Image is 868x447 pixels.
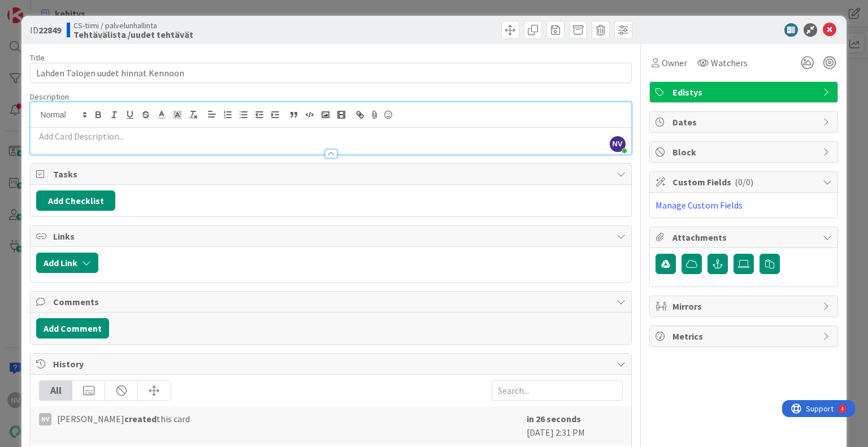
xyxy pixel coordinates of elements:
[610,136,626,152] span: NV
[672,145,817,159] span: Block
[53,295,610,309] span: Comments
[57,412,190,426] span: [PERSON_NAME] this card
[53,167,610,181] span: Tasks
[124,413,157,424] b: created
[672,329,817,343] span: Metrics
[30,92,69,102] span: Description
[672,300,817,313] span: Mirrors
[53,357,610,371] span: History
[30,23,61,37] span: ID
[30,53,45,63] label: Title
[39,413,51,426] div: NV
[672,85,817,99] span: Edistys
[492,380,623,401] input: Search...
[662,56,687,70] span: Owner
[711,56,748,70] span: Watchers
[672,175,817,189] span: Custom Fields
[73,21,193,30] span: CS-tiimi / palvelunhallinta
[527,413,581,424] b: in 26 seconds
[36,190,115,211] button: Add Checklist
[40,381,72,400] div: All
[53,229,610,243] span: Links
[672,115,817,129] span: Dates
[656,199,743,211] a: Manage Custom Fields
[36,253,98,273] button: Add Link
[59,5,62,14] div: 4
[735,176,753,188] span: ( 0/0 )
[24,2,51,15] span: Support
[73,30,193,39] b: Tehtävälista /uudet tehtävät
[38,24,61,36] b: 22849
[672,231,817,244] span: Attachments
[527,412,623,439] div: [DATE] 2:31 PM
[30,63,631,83] input: type card name here...
[36,318,109,338] button: Add Comment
